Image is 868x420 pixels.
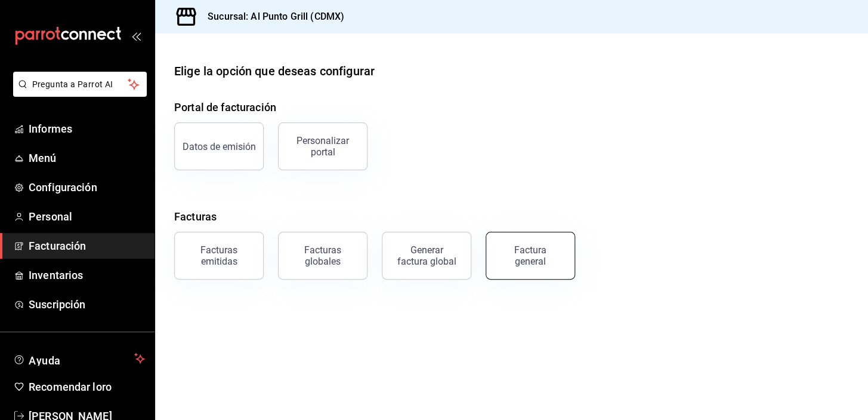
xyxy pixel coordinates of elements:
font: Inventarios [29,269,83,281]
font: Sucursal: Al Punto Grill (CDMX) [208,11,344,22]
font: Configuración [29,181,97,194]
button: Datos de emisión [174,122,264,170]
font: Personal [29,210,72,223]
font: Generar factura global [397,244,456,267]
button: Facturas globales [278,232,367,280]
font: Facturación [29,240,86,252]
font: Facturas [174,210,217,223]
font: Suscripción [29,298,85,311]
font: Facturas globales [304,244,341,267]
button: abrir_cajón_menú [131,31,141,41]
font: Personalizar portal [296,135,349,158]
font: Factura general [514,244,546,267]
font: Menú [29,152,57,164]
font: Ayuda [29,354,61,367]
button: Factura general [486,232,575,280]
font: Elige la opción que deseas configurar [174,64,375,78]
font: Datos de emisión [183,141,256,152]
button: Facturas emitidas [174,232,264,280]
font: Recomendar loro [29,381,112,393]
button: Pregunta a Parrot AI [13,72,147,97]
button: Personalizar portal [278,122,367,170]
font: Portal de facturación [174,101,276,114]
button: Generar factura global [382,232,471,280]
font: Facturas emitidas [200,244,237,267]
a: Pregunta a Parrot AI [8,87,147,99]
font: Informes [29,122,72,135]
font: Pregunta a Parrot AI [32,79,113,89]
